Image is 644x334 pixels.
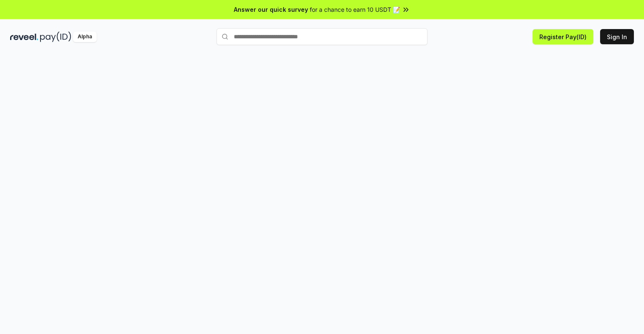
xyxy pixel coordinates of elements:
[10,32,38,42] img: reveel_dark
[234,5,308,14] span: Answer our quick survey
[73,32,97,42] div: Alpha
[40,32,71,42] img: pay_id
[600,29,634,44] button: Sign In
[310,5,400,14] span: for a chance to earn 10 USDT 📝
[533,29,593,44] button: Register Pay(ID)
